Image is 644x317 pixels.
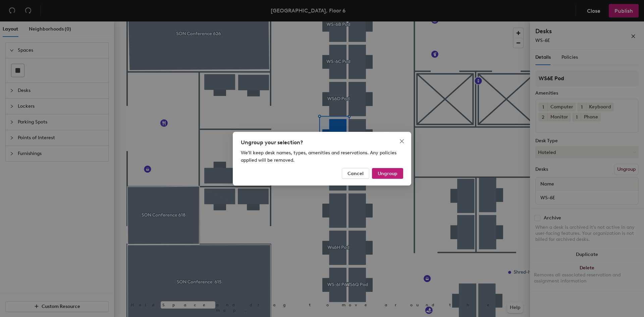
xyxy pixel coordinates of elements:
div: Ungroup your selection? [241,139,403,147]
span: Cancel [347,170,364,176]
span: Close [396,139,407,144]
button: Close [396,136,407,147]
span: Ungroup [378,170,397,176]
button: Cancel [342,168,369,179]
span: close [399,139,405,144]
span: We'll keep desk names, types, amenities and reservations. Any policies applied will be removed. [241,150,396,163]
button: Ungroup [372,168,403,179]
